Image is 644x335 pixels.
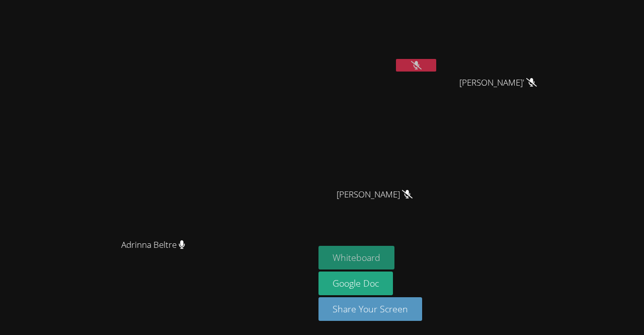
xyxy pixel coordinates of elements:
[121,238,185,252] span: Adrinna Beltre
[318,246,394,270] button: Whiteboard
[318,272,393,295] a: Google Doc
[337,187,413,202] span: [PERSON_NAME]
[459,76,537,90] span: [PERSON_NAME]'
[318,297,422,321] button: Share Your Screen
